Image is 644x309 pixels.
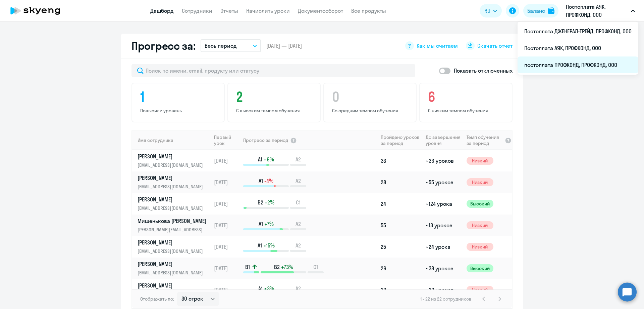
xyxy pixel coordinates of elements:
td: 33 [378,150,423,171]
td: ~55 уроков [423,171,464,193]
span: Темп обучения за период [467,134,503,146]
td: [DATE] [211,193,243,215]
ul: RU [518,22,638,75]
a: [PERSON_NAME][EMAIL_ADDRESS][DOMAIN_NAME] [138,282,211,298]
span: +73% [281,263,293,271]
p: Повысили уровень [140,108,218,114]
a: [PERSON_NAME][EMAIL_ADDRESS][DOMAIN_NAME] [138,153,211,169]
a: [PERSON_NAME][EMAIL_ADDRESS][DOMAIN_NAME] [138,196,211,212]
p: [EMAIL_ADDRESS][DOMAIN_NAME] [138,161,207,169]
span: Низкий [467,157,493,165]
p: [PERSON_NAME][EMAIL_ADDRESS][DOMAIN_NAME] [138,226,207,233]
h2: Прогресс за: [131,39,195,52]
p: [EMAIL_ADDRESS][DOMAIN_NAME] [138,269,207,276]
span: A1 [258,156,262,163]
a: [PERSON_NAME][EMAIL_ADDRESS][DOMAIN_NAME] [138,239,211,255]
p: [PERSON_NAME] [138,282,207,289]
span: RU [484,7,490,15]
a: Документооборот [298,7,343,14]
span: B2 [258,199,263,206]
th: До завершения уровня [423,130,464,150]
p: [PERSON_NAME] [138,153,207,160]
a: Все продукты [351,7,386,14]
td: 24 [378,193,423,215]
a: Отчеты [220,7,238,14]
span: -4% [264,177,273,185]
span: Отображать по: [140,296,174,302]
span: Скачать отчет [477,42,513,49]
p: [EMAIL_ADDRESS][DOMAIN_NAME] [138,247,207,255]
input: Поиск по имени, email, продукту или статусу [131,64,415,77]
p: С высоким темпом обучения [236,108,314,114]
td: ~24 урока [423,236,464,258]
p: [PERSON_NAME] [138,196,207,203]
span: C1 [296,199,301,206]
p: [EMAIL_ADDRESS][DOMAIN_NAME] [138,183,207,190]
span: A2 [296,220,301,228]
a: [PERSON_NAME][EMAIL_ADDRESS][DOMAIN_NAME] [138,260,211,276]
span: Низкий [467,286,493,294]
a: [PERSON_NAME][EMAIL_ADDRESS][DOMAIN_NAME] [138,174,211,190]
td: ~36 уроков [423,150,464,171]
td: ~38 уроков [423,258,464,279]
span: +3% [264,285,274,292]
span: Низкий [467,221,493,229]
button: Балансbalance [523,4,558,17]
span: [DATE] — [DATE] [266,42,302,49]
td: 55 [378,215,423,236]
span: +6% [264,156,274,163]
td: [DATE] [211,279,243,301]
span: A2 [296,242,301,249]
td: 25 [378,236,423,258]
a: Сотрудники [182,7,212,14]
div: Баланс [527,7,545,15]
button: RU [480,4,502,17]
td: ~30 уроков [423,279,464,301]
td: 26 [378,258,423,279]
span: Высокий [467,200,493,208]
span: B1 [245,263,250,271]
span: Высокий [467,264,493,272]
p: [PERSON_NAME] [138,174,207,182]
p: Весь период [205,42,237,50]
p: Мишенькова [PERSON_NAME] [138,217,207,225]
span: Как мы считаем [417,42,458,49]
td: [DATE] [211,215,243,236]
span: A1 [258,285,263,292]
span: +2% [265,199,274,206]
td: [DATE] [211,236,243,258]
td: [DATE] [211,171,243,193]
button: Постоплата АЯК, ПРОФКОНД, ООО [562,3,638,19]
h4: 2 [236,89,314,105]
span: A1 [258,242,262,249]
a: Дашборд [150,7,174,14]
span: C1 [313,263,318,271]
th: Имя сотрудника [132,130,211,150]
span: A2 [296,177,301,185]
p: С низким темпом обучения [428,108,506,114]
span: Низкий [467,243,493,251]
th: Первый урок [211,130,243,150]
span: 1 - 22 из 22 сотрудников [420,296,472,302]
td: [DATE] [211,150,243,171]
a: Начислить уроки [246,7,290,14]
p: [EMAIL_ADDRESS][DOMAIN_NAME] [138,204,207,212]
td: [DATE] [211,258,243,279]
img: balance [548,7,554,14]
button: Весь период [201,39,261,52]
a: Мишенькова [PERSON_NAME][PERSON_NAME][EMAIL_ADDRESS][DOMAIN_NAME] [138,217,211,233]
span: Прогресс за период [243,137,288,143]
span: B2 [274,263,280,271]
p: [PERSON_NAME] [138,260,207,268]
th: Пройдено уроков за период [378,130,423,150]
td: 28 [378,171,423,193]
p: Постоплата АЯК, ПРОФКОНД, ООО [566,3,628,19]
span: A1 [259,220,263,228]
td: ~124 урока [423,193,464,215]
span: Низкий [467,178,493,186]
p: [PERSON_NAME] [138,239,207,246]
span: +15% [263,242,275,249]
span: A2 [296,156,301,163]
span: A1 [259,177,263,185]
